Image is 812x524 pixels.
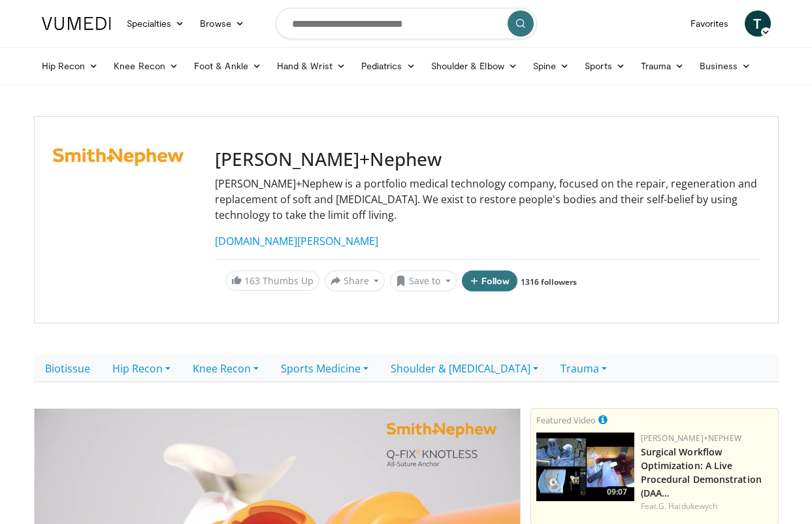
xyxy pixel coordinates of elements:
img: bcfc90b5-8c69-4b20-afee-af4c0acaf118.150x105_q85_crop-smart_upscale.jpg [536,433,634,501]
a: Knee Recon [106,53,186,79]
a: Spine [525,53,577,79]
h3: [PERSON_NAME]+Nephew [215,148,760,171]
a: Pediatrics [353,53,423,79]
a: 1316 followers [521,276,577,287]
a: Favorites [683,10,737,37]
a: Sports Medicine [270,355,380,382]
a: Knee Recon [182,355,270,382]
a: Sports [577,53,633,79]
a: Business [692,53,758,79]
a: Biotissue [34,355,101,382]
span: 163 [244,274,260,287]
a: G. Haidukewych [658,500,717,512]
button: Share [325,270,385,291]
button: Follow [462,270,518,291]
a: Trauma [549,355,618,382]
a: Specialties [119,10,193,37]
small: Featured Video [536,414,596,426]
div: Feat. [641,500,773,512]
a: [PERSON_NAME]+Nephew [641,433,741,444]
a: Browse [192,10,252,37]
a: Trauma [633,53,692,79]
a: Foot & Ankle [186,53,269,79]
a: Hip Recon [101,355,182,382]
a: Hand & Wrist [269,53,353,79]
a: Surgical Workflow Optimization: A Live Procedural Demonstration (DAA… [641,446,762,499]
a: 163 Thumbs Up [225,270,319,291]
input: Search topics, interventions [276,8,537,39]
a: 09:07 [536,433,634,501]
p: [PERSON_NAME]+Nephew is a portfolio medical technology company, focused on the repair, regenerati... [215,176,760,223]
a: [DOMAIN_NAME][PERSON_NAME] [215,234,378,248]
a: Shoulder & [MEDICAL_DATA] [380,355,549,382]
span: 09:07 [603,486,631,498]
a: Shoulder & Elbow [423,53,525,79]
a: T [745,10,771,37]
button: Save to [390,270,457,291]
a: Hip Recon [34,53,106,79]
img: VuMedi Logo [42,17,111,30]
